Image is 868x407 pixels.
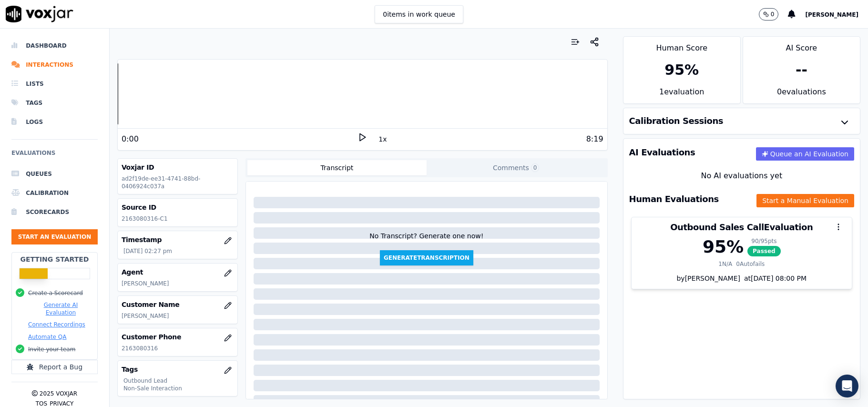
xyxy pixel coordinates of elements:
div: 8:19 [586,133,603,145]
p: 2163080316-C1 [122,215,234,223]
button: Invite your team [28,346,75,353]
button: Connect Recordings [28,321,85,328]
a: Calibration [11,183,98,203]
button: Create a Scorecard [28,289,83,297]
button: [PERSON_NAME] [805,9,868,20]
button: Transcript [247,160,427,175]
div: 90 / 95 pts [747,237,781,245]
p: [DATE] 02:27 pm [123,247,234,255]
a: Scorecards [11,203,98,222]
a: Logs [11,112,98,132]
p: Outbound Lead [123,377,234,385]
button: Comments [427,160,606,175]
h3: Tags [122,365,234,374]
div: No AI evaluations yet [631,170,852,182]
h3: Customer Name [122,300,234,309]
button: Generate AI Evaluation [28,301,93,316]
button: GenerateTranscription [380,250,473,265]
div: Human Score [623,37,740,54]
a: Dashboard [11,36,98,55]
a: Queues [11,164,98,183]
button: Queue an AI Evaluation [756,147,854,161]
div: 1 evaluation [623,86,740,103]
span: Passed [747,246,781,256]
button: Automate QA [28,333,66,341]
button: 1x [377,132,388,146]
h3: Calibration Sessions [629,117,724,125]
a: Lists [11,74,98,93]
h3: Source ID [122,203,234,212]
span: 0 [531,163,540,172]
p: [PERSON_NAME] [122,280,234,287]
a: Interactions [11,55,98,74]
p: Non-Sale Interaction [123,385,234,392]
h3: Voxjar ID [122,163,234,172]
span: [PERSON_NAME] [805,11,858,18]
h6: Evaluations [11,147,98,164]
button: Start an Evaluation [11,229,98,244]
button: 0items in work queue [375,5,463,23]
img: voxjar logo [6,6,73,22]
button: 0 [759,8,788,20]
div: at [DATE] 08:00 PM [740,274,807,283]
div: No Transcript? Generate one now! [369,231,483,250]
div: 0:00 [122,133,139,145]
button: Start a Manual Evaluation [756,194,854,207]
div: by [PERSON_NAME] [632,274,852,289]
a: Tags [11,93,98,112]
div: 95 % [703,237,744,256]
button: Report a Bug [11,360,98,374]
div: -- [796,61,807,79]
div: 95 % [664,61,699,79]
div: 0 evaluation s [743,86,860,103]
h3: Agent [122,267,234,277]
div: 1 N/A [718,260,732,268]
p: 2163080316 [122,345,234,352]
h3: Human Evaluations [629,195,719,203]
div: 0 Autofails [736,260,765,268]
h3: AI Evaluations [629,148,695,157]
h2: Getting Started [20,254,89,264]
p: [PERSON_NAME] [122,312,234,320]
h3: Timestamp [122,235,234,244]
h3: Customer Phone [122,332,234,342]
button: 0 [759,8,779,20]
div: Open Intercom Messenger [836,375,858,397]
p: 2025 Voxjar [40,390,77,397]
p: ad2f19de-ee31-4741-88bd-0406924c037a [122,175,234,190]
div: AI Score [743,37,860,54]
p: 0 [771,10,775,18]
